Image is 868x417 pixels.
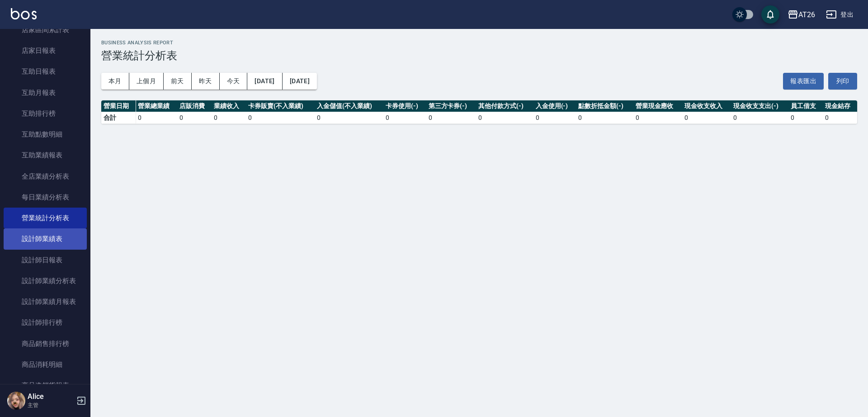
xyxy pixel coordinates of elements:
th: 現金收支支出(-) [731,100,788,112]
th: 入金儲值(不入業績) [315,100,383,112]
td: 0 [476,112,533,123]
th: 營業總業績 [136,100,177,112]
button: AT26 [784,5,819,24]
a: 互助排行榜 [4,103,87,124]
a: 互助月報表 [4,82,87,103]
a: 營業統計分析表 [4,208,87,228]
a: 設計師日報表 [4,250,87,270]
a: 互助點數明細 [4,124,87,145]
th: 點數折抵金額(-) [576,100,633,112]
button: 前天 [164,73,192,90]
a: 互助日報表 [4,61,87,82]
a: 商品進銷貨報表 [4,375,87,396]
th: 其他付款方式(-) [476,100,533,112]
table: a dense table [101,100,857,124]
a: 商品消耗明細 [4,354,87,375]
a: 設計師排行榜 [4,312,87,333]
td: 0 [576,112,633,123]
h3: 營業統計分析表 [101,49,857,62]
td: 0 [788,112,823,123]
th: 入金使用(-) [533,100,576,112]
th: 員工借支 [788,100,823,112]
td: 0 [246,112,315,123]
td: 0 [533,112,576,123]
td: 0 [136,112,177,123]
th: 第三方卡券(-) [426,100,476,112]
button: [DATE] [247,73,282,90]
button: 今天 [220,73,248,90]
a: 設計師業績分析表 [4,270,87,291]
a: 店家區間累計表 [4,19,87,40]
button: 本月 [101,73,129,90]
a: 設計師業績表 [4,228,87,249]
td: 0 [383,112,426,123]
th: 業績收入 [212,100,246,112]
button: save [761,5,779,24]
th: 店販消費 [177,100,212,112]
td: 0 [633,112,682,123]
img: Logo [11,8,37,19]
td: 0 [177,112,212,123]
button: 昨天 [192,73,220,90]
a: 商品銷售排行榜 [4,333,87,354]
button: 登出 [822,6,857,23]
a: 全店業績分析表 [4,166,87,187]
td: 0 [731,112,788,123]
a: 互助業績報表 [4,145,87,166]
h5: Alice [28,392,74,401]
button: [DATE] [283,73,317,90]
img: Person [7,392,25,410]
p: 主管 [28,401,74,409]
td: 0 [426,112,476,123]
th: 營業現金應收 [633,100,682,112]
td: 0 [315,112,383,123]
button: 報表匯出 [783,73,824,90]
th: 卡券使用(-) [383,100,426,112]
a: 每日業績分析表 [4,187,87,208]
td: 0 [212,112,246,123]
td: 0 [823,112,857,123]
th: 現金結存 [823,100,857,112]
button: 列印 [828,73,857,90]
h2: Business Analysis Report [101,40,857,46]
a: 店家日報表 [4,40,87,61]
div: AT26 [798,9,815,20]
button: 上個月 [129,73,164,90]
td: 0 [682,112,731,123]
th: 營業日期 [101,100,136,112]
a: 設計師業績月報表 [4,291,87,312]
b: 合計 [104,114,116,121]
th: 現金收支收入 [682,100,731,112]
th: 卡券販賣(不入業績) [246,100,315,112]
